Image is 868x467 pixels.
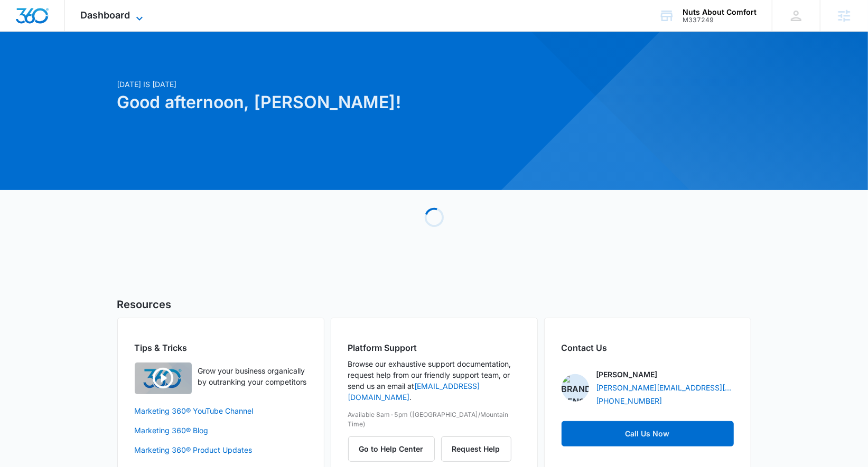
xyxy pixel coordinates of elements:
[135,363,192,394] img: Quick Overview Video
[348,436,435,462] button: Go to Help Center
[135,425,307,436] a: Marketing 360® Blog
[441,436,511,462] button: Request Help
[117,90,536,115] h1: Good afternoon, [PERSON_NAME]!
[117,79,536,90] p: [DATE] is [DATE]
[135,444,307,455] a: Marketing 360® Product Updates
[117,297,751,312] h5: Resources
[441,444,511,453] a: Request Help
[81,9,130,21] span: Dashboard
[596,395,662,406] a: [PHONE_NUMBER]
[348,341,520,354] h2: Platform Support
[562,374,589,402] img: Brandon Henson
[683,8,757,16] div: account name
[596,382,734,393] a: [PERSON_NAME][EMAIL_ADDRESS][PERSON_NAME][DOMAIN_NAME]
[135,341,307,354] h2: Tips & Tricks
[683,16,757,24] div: account id
[596,369,658,380] p: [PERSON_NAME]
[198,365,307,387] p: Grow your business organically by outranking your competitors
[348,410,520,429] p: Available 8am-5pm ([GEOGRAPHIC_DATA]/Mountain Time)
[562,341,734,354] h2: Contact Us
[562,421,734,446] a: Call Us Now
[135,405,307,416] a: Marketing 360® YouTube Channel
[348,358,520,403] p: Browse our exhaustive support documentation, request help from our friendly support team, or send...
[348,444,441,453] a: Go to Help Center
